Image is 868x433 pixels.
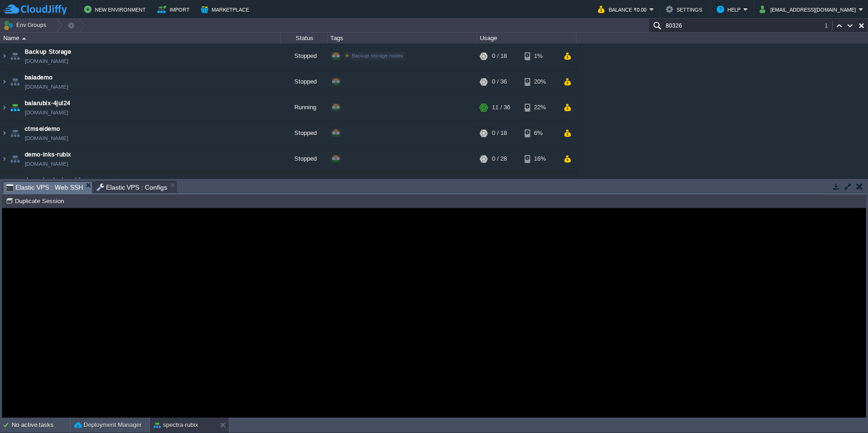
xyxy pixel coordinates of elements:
div: 0 / 36 [492,69,507,94]
button: Env Groups [3,19,50,32]
div: 0 / 22 [492,172,507,197]
div: Status [281,33,327,43]
img: AMDAwAAAACH5BAEAAAAALAAAAAABAAEAAAICRAEAOw== [0,43,8,69]
div: Stopped [281,146,327,171]
button: Deployment Manager [74,420,142,430]
a: Backup Storage [25,47,71,57]
img: CloudJiffy [3,4,67,15]
div: 6% [525,121,555,146]
div: Usage [477,33,576,43]
div: No active tasks [12,418,70,433]
a: [DOMAIN_NAME] [25,82,68,92]
div: 11 / 36 [492,95,510,120]
div: Stopped [281,69,327,94]
button: Marketplace [201,4,252,15]
img: AMDAwAAAACH5BAEAAAAALAAAAAABAAEAAAICRAEAOw== [22,37,26,40]
button: Settings [666,4,705,15]
img: AMDAwAAAACH5BAEAAAAALAAAAAABAAEAAAICRAEAOw== [0,69,8,94]
img: AMDAwAAAACH5BAEAAAAALAAAAAABAAEAAAICRAEAOw== [8,69,21,94]
span: Backup storage nodes [352,53,403,58]
div: 1 [825,21,832,30]
a: ctmseidemo [25,124,60,134]
img: AMDAwAAAACH5BAEAAAAALAAAAAABAAEAAAICRAEAOw== [0,121,8,146]
button: Balance ₹0.00 [598,4,649,15]
a: [DOMAIN_NAME] [25,108,68,117]
div: 22% [525,95,555,120]
div: Running [281,95,327,120]
img: AMDAwAAAACH5BAEAAAAALAAAAAABAAEAAAICRAEAOw== [8,121,21,146]
div: 0 / 18 [492,121,507,146]
button: Import [157,4,192,15]
iframe: To enrich screen reader interactions, please activate Accessibility in Grammarly extension settings [2,208,866,418]
div: 17% [525,172,555,197]
a: demo-laminate-rubix [25,176,84,185]
a: balademo [25,73,53,82]
span: Elastic VPS : Configs [97,182,168,193]
div: Stopped [281,172,327,197]
div: Name [1,33,280,43]
button: [EMAIL_ADDRESS][DOMAIN_NAME] [760,4,859,15]
div: 16% [525,146,555,171]
span: [DOMAIN_NAME] [25,57,68,66]
div: 1% [525,43,555,69]
iframe: chat widget [829,396,859,424]
button: New Environment [84,4,149,15]
div: 20% [525,69,555,94]
div: Tags [328,33,477,43]
img: AMDAwAAAACH5BAEAAAAALAAAAAABAAEAAAICRAEAOw== [8,172,21,197]
img: AMDAwAAAACH5BAEAAAAALAAAAAABAAEAAAICRAEAOw== [0,172,8,197]
button: Help [717,4,743,15]
img: AMDAwAAAACH5BAEAAAAALAAAAAABAAEAAAICRAEAOw== [0,95,8,120]
img: AMDAwAAAACH5BAEAAAAALAAAAAABAAEAAAICRAEAOw== [8,95,21,120]
a: balarubix-4jul24 [25,99,71,108]
div: Stopped [281,43,327,69]
a: demo-inks-rubix [25,150,71,159]
button: Duplicate Session [6,197,67,205]
div: Stopped [281,121,327,146]
img: AMDAwAAAACH5BAEAAAAALAAAAAABAAEAAAICRAEAOw== [8,146,21,171]
div: 0 / 28 [492,146,507,171]
a: [DOMAIN_NAME] [25,159,68,169]
span: [DOMAIN_NAME] [25,134,68,143]
img: AMDAwAAAACH5BAEAAAAALAAAAAABAAEAAAICRAEAOw== [0,146,8,171]
div: 0 / 18 [492,43,507,69]
button: spectra-rubix [154,420,198,430]
img: AMDAwAAAACH5BAEAAAAALAAAAAABAAEAAAICRAEAOw== [8,43,21,69]
span: Elastic VPS : Web SSH [6,182,83,193]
